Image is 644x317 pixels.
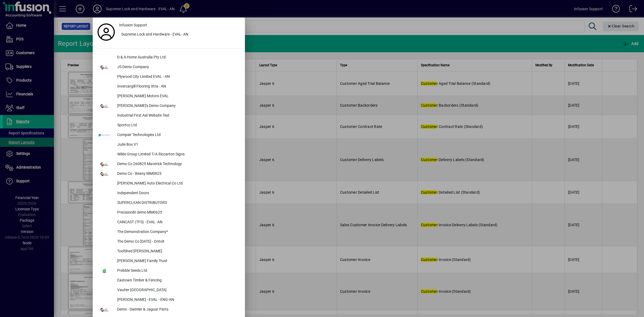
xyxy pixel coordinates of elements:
[95,247,242,256] button: ToolShed [PERSON_NAME]
[119,22,147,28] span: Infusion Support
[113,218,242,227] div: CANCAST (TFS) - EVAL -AN
[113,101,242,111] div: [PERSON_NAME]'s Demo Company
[117,20,242,30] a: Infusion Support
[113,130,242,140] div: Compair Technologies Ltd
[95,62,242,72] button: JS Demo Company
[95,276,242,285] button: Eastown Timber & Fencing
[95,130,242,140] button: Compair Technologies Ltd
[95,111,242,121] button: Industrial First Aid Website Test
[113,121,242,130] div: Sportco Ltd
[95,82,242,92] button: Invercargill Flooring Xtra - AN
[113,62,242,72] div: JS Demo Company
[113,179,242,189] div: [PERSON_NAME] Auto Electrical Co Ltd
[95,169,242,179] button: Demo Co - Beany MM0825
[113,92,242,101] div: [PERSON_NAME] Motors EVAL
[95,159,242,169] button: Demo Co 260825 Maverick Technology
[95,198,242,208] button: SUPERCLEAN DISTRIBUTORS
[113,295,242,305] div: [PERSON_NAME] - EVAL - ENG-AN
[95,295,242,305] button: [PERSON_NAME] - EVAL - ENG-AN
[95,218,242,227] button: CANCAST (TFS) - EVAL -AN
[95,92,242,101] button: [PERSON_NAME] Motors EVAL
[113,82,242,92] div: Invercargill Flooring Xtra - AN
[113,305,242,315] div: Demo - Daimler & Jaguar Parts
[95,53,242,62] button: D & A Home Australia Pty Ltd
[113,198,242,208] div: SUPERCLEAN DISTRIBUTORS
[95,121,242,130] button: Sportco Ltd
[117,30,242,40] button: Supreme Lock and Hardware - EVAL- AN
[95,227,242,237] button: The Demonstration Company*
[95,140,242,150] button: Jude Box V1
[113,72,242,82] div: Plywood City Limited EVAL - AN
[95,189,242,198] button: Independent Doors
[95,101,242,111] button: [PERSON_NAME]'s Demo Company
[113,150,242,159] div: Wilde Group Limited T/A Riccarton Signs
[113,256,242,266] div: [PERSON_NAME] Family Trust
[113,189,242,198] div: Independent Doors
[95,208,242,218] button: PrecisionBI demo MM0625
[113,208,242,218] div: PrecisionBI demo MM0625
[95,150,242,159] button: Wilde Group Limited T/A Riccarton Signs
[113,227,242,237] div: The Demonstration Company*
[113,247,242,256] div: ToolShed [PERSON_NAME]
[113,53,242,62] div: D & A Home Australia Pty Ltd
[95,179,242,189] button: [PERSON_NAME] Auto Electrical Co Ltd
[113,237,242,247] div: The Demo Co [DATE] - Ontoit
[113,140,242,150] div: Jude Box V1
[113,111,242,121] div: Industrial First Aid Website Test
[95,237,242,247] button: The Demo Co [DATE] - Ontoit
[95,256,242,266] button: [PERSON_NAME] Family Trust
[95,285,242,295] button: Vautier [GEOGRAPHIC_DATA]
[95,305,242,315] button: Demo - Daimler & Jaguar Parts
[113,169,242,179] div: Demo Co - Beany MM0825
[95,27,117,37] a: Profile
[95,72,242,82] button: Plywood City Limited EVAL - AN
[113,159,242,169] div: Demo Co 260825 Maverick Technology
[113,285,242,295] div: Vautier [GEOGRAPHIC_DATA]
[95,266,242,276] button: Prebble Seeds Ltd
[113,276,242,285] div: Eastown Timber & Fencing
[113,266,242,276] div: Prebble Seeds Ltd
